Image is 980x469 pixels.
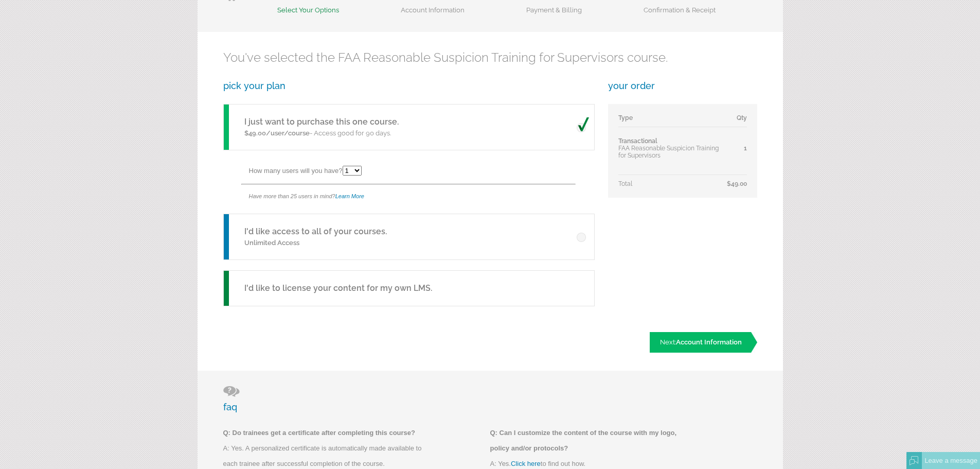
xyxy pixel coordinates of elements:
span: Account Information [676,338,742,346]
span: $49.00/user/course [244,129,310,137]
p: Q: Do trainees get a certificate after completing this course? [223,425,429,441]
h2: You've selected the FAA Reasonable Suspicion Training for Supervisors course. [223,50,757,65]
a: I'd like to license your content for my own LMS. [223,270,594,306]
td: Total [618,175,727,188]
a: I'd like access to all of your courses. [244,227,387,236]
h5: I'd like to license your content for my own LMS. [244,282,432,294]
span: FAA Reasonable Suspicion Training for Supervisors [618,145,719,159]
div: Have more than 25 users in mind? [249,185,594,208]
h5: I just want to purchase this one course. [244,116,399,128]
div: 1 [727,145,747,152]
td: Type [618,114,727,127]
span: Unlimited Access [244,239,299,247]
div: Leave a message [922,452,980,469]
h3: faq [223,386,757,412]
a: Next:Account Information [650,332,757,353]
a: Click here [511,460,541,467]
p: - Access good for 90 days. [244,128,399,138]
img: Offline [910,456,919,465]
h3: your order [608,80,757,91]
a: Learn More [335,193,364,199]
span: Transactional [618,137,657,145]
td: Qty [727,114,747,127]
h3: pick your plan [223,80,594,91]
span: $49.00 [727,180,747,187]
p: Q: Can I customize the content of the course with my logo, policy and/or protocols? [490,425,696,456]
div: How many users will you have? [249,161,594,184]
